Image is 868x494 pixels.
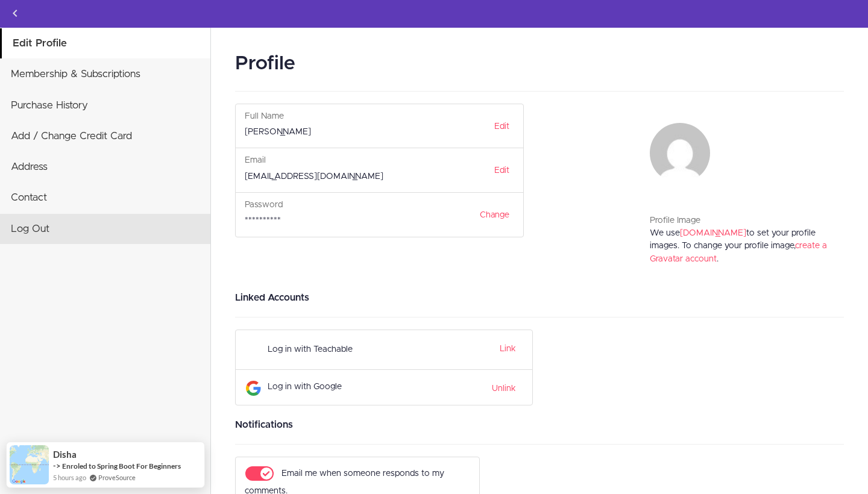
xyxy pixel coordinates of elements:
[235,290,844,305] h3: Linked Accounts
[245,199,283,211] label: Password
[486,116,517,137] a: Edit
[650,214,835,227] div: Profile Image
[98,472,136,483] a: ProveSource
[246,381,261,396] img: Google Logo
[8,6,22,20] svg: Back to courses
[235,49,844,79] h2: Profile
[650,227,835,278] div: We use to set your profile images. To change your profile image, .
[62,461,181,471] a: Enroled to Spring Boot For Beginners
[235,417,844,432] h3: Notifications
[500,345,516,353] a: Link
[650,242,827,263] a: create a Gravatar account
[486,160,517,181] a: Edit
[245,126,311,139] label: [PERSON_NAME]
[245,154,266,167] label: Email
[650,123,710,183] img: nkurunungib@gmail.com
[53,461,61,471] span: ->
[268,376,444,398] div: Log in with Google
[245,170,383,183] label: [EMAIL_ADDRESS][DOMAIN_NAME]
[680,229,746,237] a: [DOMAIN_NAME]
[492,381,516,395] a: Unlink
[496,341,516,356] button: Link
[472,205,517,225] a: Change
[53,449,77,460] span: Disha
[2,28,210,58] a: Edit Profile
[268,339,444,361] div: Log in with Teachable
[10,445,49,484] img: provesource social proof notification image
[53,472,86,483] span: 5 hours ago
[245,110,284,123] label: Full Name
